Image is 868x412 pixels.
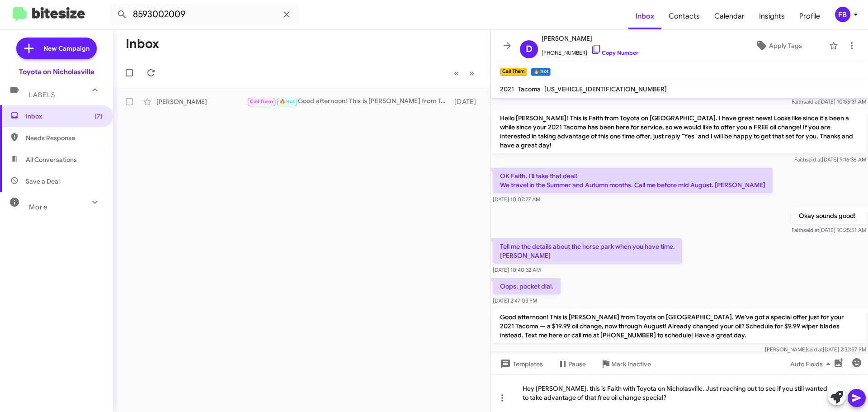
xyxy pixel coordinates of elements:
[542,33,638,44] span: [PERSON_NAME]
[126,37,159,51] h1: Inbox
[803,98,819,105] span: said at
[794,156,866,163] span: Faith [DATE] 9:16:36 AM
[526,42,533,57] span: D
[790,356,834,372] span: Auto Fields
[454,67,459,79] span: «
[449,64,480,82] nav: Page navigation example
[16,38,97,59] a: New Campaign
[247,96,450,107] div: Good afternoon! This is [PERSON_NAME] from Toyota on [GEOGRAPHIC_DATA]. We’ve got a special offer...
[493,309,866,343] p: Good afternoon! This is [PERSON_NAME] from Toyota on [GEOGRAPHIC_DATA]. We’ve got a special offer...
[448,64,464,82] button: Previous
[803,227,819,233] span: said at
[550,356,593,372] button: Pause
[628,3,661,29] a: Inbox
[26,155,77,164] span: All Conversations
[156,97,247,106] div: [PERSON_NAME]
[732,38,825,54] button: Apply Tags
[491,374,868,412] div: Hey [PERSON_NAME], this is Faith with Toyota on Nicholasville. Just reaching out to see if you st...
[707,3,752,29] a: Calendar
[493,196,540,203] span: [DATE] 10:07:27 AM
[835,7,850,22] div: FB
[792,227,866,233] span: Faith [DATE] 10:25:51 AM
[531,68,550,76] small: 🔥 Hot
[26,177,60,186] span: Save a Deal
[783,356,841,372] button: Auto Fields
[827,7,858,22] button: FB
[493,110,866,153] p: Hello [PERSON_NAME]! This is Faith from Toyota on [GEOGRAPHIC_DATA]. I have great news! Looks lik...
[792,98,866,105] span: Faith [DATE] 10:55:31 AM
[493,278,561,294] p: Oops, pocket dial.
[611,356,651,372] span: Mark Inactive
[661,3,707,29] a: Contacts
[500,85,514,93] span: 2021
[568,356,586,372] span: Pause
[250,99,274,104] span: Call Them
[464,64,480,82] button: Next
[26,112,103,121] span: Inbox
[493,238,682,264] p: Tell me the details about the horse park when you have time. [PERSON_NAME]
[109,4,299,25] input: Search
[544,85,667,93] span: [US_VEHICLE_IDENTIFICATION_NUMBER]
[542,44,638,57] span: [PHONE_NUMBER]
[491,356,550,372] button: Templates
[498,356,543,372] span: Templates
[94,112,103,121] span: (7)
[765,346,866,353] span: [PERSON_NAME] [DATE] 2:32:57 PM
[26,133,103,142] span: Needs Response
[591,49,638,56] a: Copy Number
[500,68,527,76] small: Call Them
[19,67,94,76] div: Toyota on Nicholasville
[279,99,295,104] span: 🔥 Hot
[518,85,541,93] span: Tacoma
[493,266,541,273] span: [DATE] 10:40:32 AM
[593,356,658,372] button: Mark Inactive
[450,97,483,106] div: [DATE]
[792,208,866,224] p: Okay sounds good!
[807,346,823,353] span: said at
[769,38,802,54] span: Apply Tags
[29,203,47,211] span: More
[469,67,474,79] span: »
[806,156,822,163] span: said at
[792,3,827,29] a: Profile
[752,3,792,29] a: Insights
[493,168,773,193] p: OK Faith, I'll take that deal! We travel in the Summer and Autumn months. Call me before mid Augu...
[43,44,90,53] span: New Campaign
[493,297,537,304] span: [DATE] 2:47:03 PM
[29,91,55,99] span: Labels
